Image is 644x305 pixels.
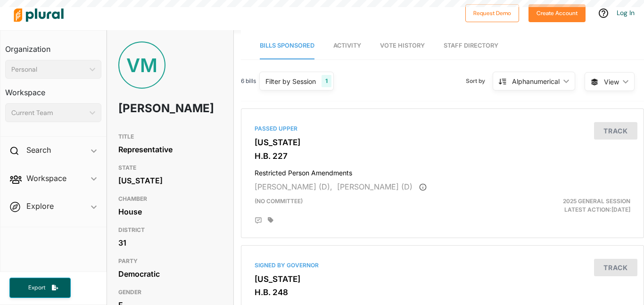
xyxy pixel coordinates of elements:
[118,256,222,267] h3: PARTY
[333,42,361,49] span: Activity
[118,224,222,236] h3: DISTRICT
[594,122,637,140] button: Track
[333,33,361,59] a: Activity
[380,42,425,49] span: Vote History
[118,205,222,219] div: House
[465,8,519,17] a: Request Demo
[248,197,507,214] div: (no committee)
[26,145,51,155] h2: Search
[512,76,560,86] div: Alphanumerical
[465,4,519,22] button: Request Demo
[322,75,331,87] div: 1
[241,77,256,85] span: 6 bills
[118,142,222,157] div: Representative
[118,41,165,89] div: VM
[260,42,314,49] span: Bills Sponsored
[11,65,86,74] div: Personal
[255,138,630,147] h3: [US_STATE]
[255,217,262,224] div: Add Position Statement
[118,162,222,173] h3: STATE
[528,8,586,17] a: Create Account
[5,79,101,99] h3: Workspace
[118,173,222,188] div: [US_STATE]
[507,197,637,214] div: Latest Action: [DATE]
[255,261,630,270] div: Signed by Governor
[255,165,630,177] h4: Restricted Person Amendments
[9,278,71,298] button: Export
[594,259,637,276] button: Track
[444,33,498,59] a: Staff Directory
[11,108,86,118] div: Current Team
[255,124,630,133] div: Passed Upper
[255,288,630,297] h3: H.B. 248
[255,274,630,284] h3: [US_STATE]
[265,76,316,86] div: Filter by Session
[563,198,630,205] span: 2025 General Session
[255,182,332,191] span: [PERSON_NAME] (D),
[118,267,222,281] div: Democratic
[118,193,222,205] h3: CHAMBER
[22,284,52,292] span: Export
[5,35,101,56] h3: Organization
[118,131,222,142] h3: TITLE
[118,287,222,298] h3: GENDER
[528,4,586,22] button: Create Account
[380,33,425,59] a: Vote History
[118,236,222,250] div: 31
[337,182,413,191] span: [PERSON_NAME] (D)
[260,33,314,59] a: Bills Sponsored
[466,77,493,85] span: Sort by
[604,77,619,87] span: View
[617,8,635,17] a: Log In
[255,151,630,161] h3: H.B. 227
[118,94,181,123] h1: [PERSON_NAME]
[268,217,273,223] div: Add tags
